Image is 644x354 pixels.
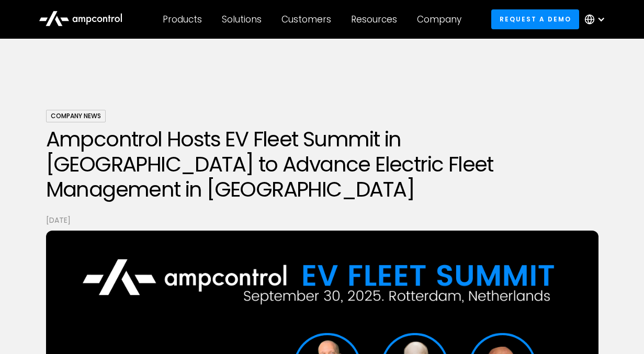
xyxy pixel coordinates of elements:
[417,14,461,25] div: Company
[351,14,397,25] div: Resources
[46,214,598,226] p: [DATE]
[222,14,262,25] div: Solutions
[46,127,598,202] h1: Ampcontrol Hosts EV Fleet Summit in [GEOGRAPHIC_DATA] to Advance Electric Fleet Management in [GE...
[163,14,202,25] div: Products
[46,110,106,122] div: Company News
[491,9,579,29] a: Request a demo
[281,14,331,25] div: Customers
